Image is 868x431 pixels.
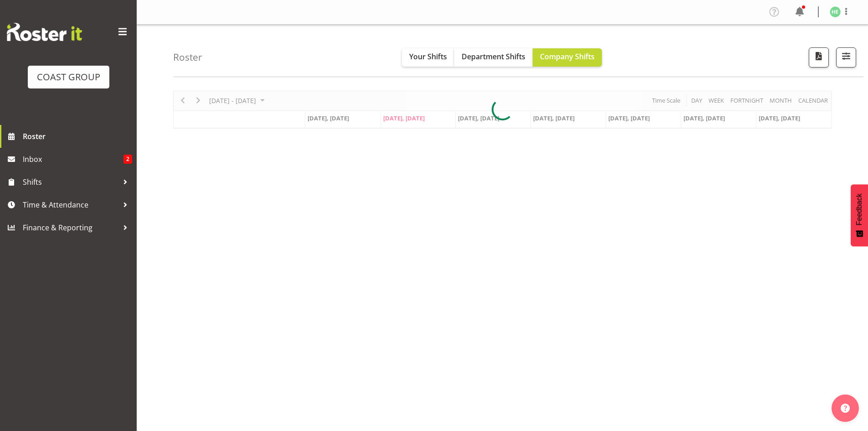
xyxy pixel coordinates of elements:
[37,70,100,84] div: COAST GROUP
[533,48,602,67] button: Company Shifts
[409,52,447,62] span: Your Shifts
[123,155,132,164] span: 2
[540,52,595,62] span: Company Shifts
[173,52,202,62] h4: Roster
[23,130,132,143] span: Roster
[23,152,123,166] span: Inbox
[851,184,868,246] button: Feedback - Show survey
[841,404,850,413] img: help-xxl-2.png
[23,198,118,212] span: Time & Attendance
[809,47,829,68] button: Download a PDF of the roster according to the set date range.
[836,47,856,68] button: Filter Shifts
[23,221,118,234] span: Finance & Reporting
[402,48,454,67] button: Your Shifts
[830,6,841,17] img: holly-eason1128.jpg
[462,52,525,62] span: Department Shifts
[454,48,533,67] button: Department Shifts
[23,175,118,189] span: Shifts
[855,193,863,225] span: Feedback
[7,23,82,41] img: Rosterit website logo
